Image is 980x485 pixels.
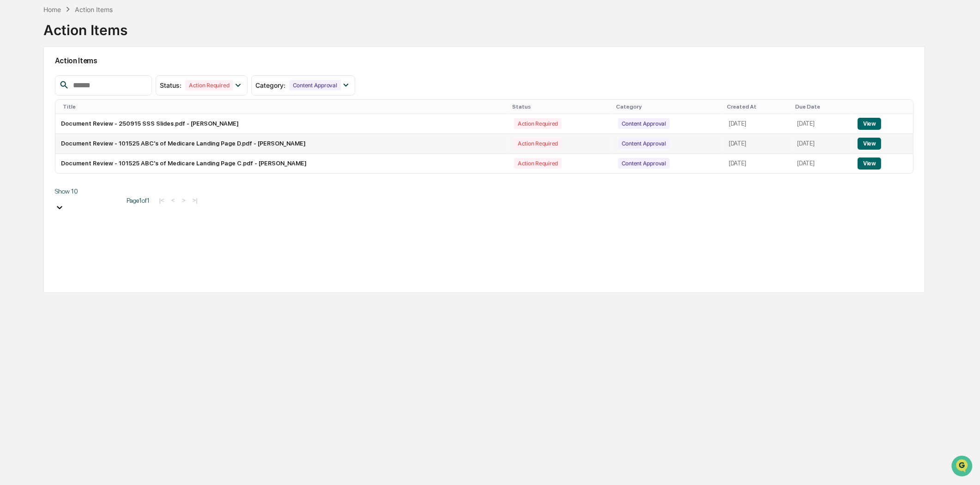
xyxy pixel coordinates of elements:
[950,455,975,479] iframe: Open customer support
[169,196,178,204] button: <
[55,154,508,173] td: Document Review - 101525 ABC's of Medicare Landing Page C.pdf - [PERSON_NAME]
[43,14,127,38] div: Action Items
[127,197,150,204] span: Page 1 of 1
[92,157,112,164] span: Pylon
[858,140,881,147] a: View
[76,116,115,126] span: Attestations
[43,6,61,13] div: Home
[792,114,852,134] td: [DATE]
[55,114,508,134] td: Document Review - 250915 SSS Slides.pdf - [PERSON_NAME]
[255,81,285,89] span: Category :
[723,134,792,154] td: [DATE]
[157,196,167,204] button: |<
[75,6,113,13] div: Action Items
[723,154,792,173] td: [DATE]
[67,117,74,125] div: 🗄️
[55,188,120,195] div: Show 10
[65,156,112,164] a: Powered byPylon
[618,118,670,129] div: Content Approval
[289,80,341,91] div: Content Approval
[792,154,852,173] td: [DATE]
[858,120,881,127] a: View
[792,134,852,154] td: [DATE]
[616,103,720,110] div: Category
[63,103,505,110] div: Title
[55,56,914,65] h2: Action Items
[9,19,168,34] p: How can we help?
[185,80,233,91] div: Action Required
[6,113,63,129] a: 🖐️Preclearance
[514,138,562,149] div: Action Required
[512,103,609,110] div: Status
[618,158,670,169] div: Content Approval
[63,113,118,129] a: 🗄️Attestations
[31,71,151,80] div: Start new chat
[858,158,881,170] button: View
[18,116,60,126] span: Preclearance
[858,160,881,167] a: View
[9,117,17,125] div: 🖐️
[18,134,58,143] span: Data Lookup
[9,135,17,142] div: 🔎
[727,103,788,110] div: Created At
[618,138,670,149] div: Content Approval
[514,158,562,169] div: Action Required
[795,103,848,110] div: Due Date
[55,134,508,154] td: Document Review - 101525 ABC's of Medicare Landing Page D.pdf - [PERSON_NAME]
[160,81,181,89] span: Status :
[157,73,168,85] button: Start new chat
[858,118,881,130] button: View
[31,80,117,87] div: We're available if you need us!
[858,138,881,150] button: View
[514,118,562,129] div: Action Required
[723,114,792,134] td: [DATE]
[190,196,200,204] button: >|
[9,71,26,87] img: 1746055101610-c473b297-6a78-478c-a979-82029cc54cd1
[6,130,62,147] a: 🔎Data Lookup
[179,196,188,204] button: >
